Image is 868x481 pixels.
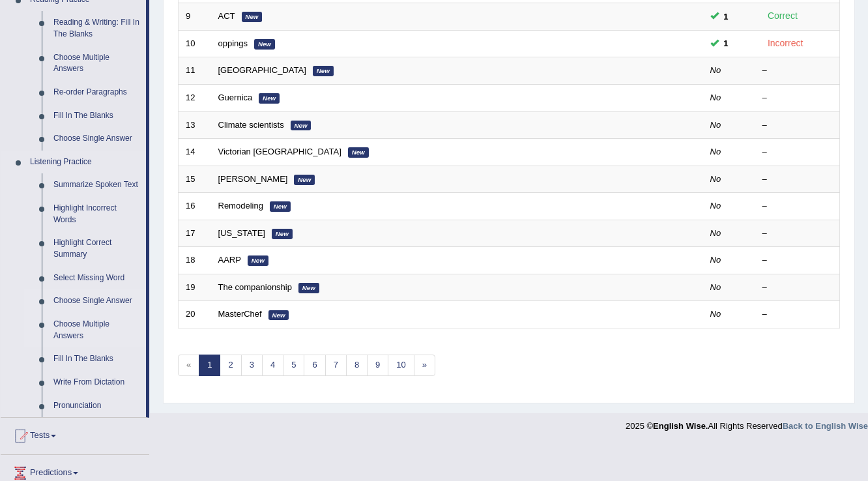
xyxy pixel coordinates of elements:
div: – [762,92,833,104]
em: New [313,66,334,76]
em: New [291,121,311,131]
a: Fill In The Blanks [48,104,146,128]
em: No [710,93,721,102]
a: Reading & Writing: Fill In The Blanks [48,11,146,46]
em: No [710,120,721,130]
em: No [710,174,721,184]
a: Climate scientists [218,120,284,130]
a: [US_STATE] [218,228,265,238]
a: 5 [283,355,304,376]
em: New [298,283,319,293]
em: No [710,228,721,238]
a: Re-order Paragraphs [48,81,146,104]
em: No [710,282,721,292]
a: 1 [199,355,220,376]
td: 15 [179,166,211,193]
a: Choose Single Answer [48,127,146,151]
td: 12 [179,84,211,111]
div: – [762,173,833,186]
div: – [762,65,833,77]
a: 6 [304,355,325,376]
a: 3 [241,355,263,376]
em: No [710,309,721,319]
div: – [762,282,833,294]
td: 11 [179,57,211,85]
a: Guernica [218,93,253,102]
div: 2025 © All Rights Reserved [626,413,868,432]
div: Correct [762,8,803,23]
a: oppings [218,38,248,48]
a: 4 [262,355,283,376]
a: Remodeling [218,201,263,211]
div: – [762,227,833,240]
div: Incorrect [762,36,809,51]
a: [GEOGRAPHIC_DATA] [218,65,306,75]
span: You can still take this question [719,10,734,23]
em: New [259,93,280,104]
em: No [710,201,721,211]
td: 16 [179,193,211,220]
td: 10 [179,30,211,57]
a: Victorian [GEOGRAPHIC_DATA] [218,147,341,156]
em: New [248,255,268,266]
span: « [178,355,199,376]
strong: English Wise. [653,421,708,431]
a: Write From Dictation [48,371,146,394]
a: Back to English Wise [783,421,868,431]
a: Choose Single Answer [48,289,146,313]
td: 14 [179,139,211,166]
td: 18 [179,247,211,274]
td: 20 [179,301,211,328]
a: 8 [346,355,368,376]
a: Tests [1,418,149,450]
a: [PERSON_NAME] [218,174,288,184]
em: No [710,255,721,265]
a: MasterChef [218,309,262,319]
em: New [294,175,315,185]
em: New [242,12,263,22]
a: 9 [367,355,388,376]
a: AARP [218,255,241,265]
em: New [348,147,369,158]
em: New [254,39,275,50]
em: New [268,310,289,321]
a: The companionship [218,282,292,292]
div: – [762,119,833,132]
a: Listening Practice [24,151,146,174]
div: – [762,308,833,321]
a: Choose Multiple Answers [48,46,146,81]
a: 10 [388,355,414,376]
td: 19 [179,274,211,301]
td: 9 [179,3,211,31]
a: » [414,355,435,376]
a: Highlight Incorrect Words [48,197,146,231]
div: – [762,200,833,212]
td: 17 [179,220,211,247]
a: Pronunciation [48,394,146,418]
em: No [710,65,721,75]
div: – [762,146,833,158]
a: ACT [218,11,235,21]
em: New [272,229,293,239]
div: – [762,254,833,267]
a: 2 [220,355,241,376]
a: Summarize Spoken Text [48,173,146,197]
em: New [270,201,291,212]
a: Choose Multiple Answers [48,313,146,347]
em: No [710,147,721,156]
a: Highlight Correct Summary [48,231,146,266]
a: Fill In The Blanks [48,347,146,371]
a: Select Missing Word [48,267,146,290]
a: 7 [325,355,347,376]
td: 13 [179,111,211,139]
span: You can still take this question [719,36,734,50]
